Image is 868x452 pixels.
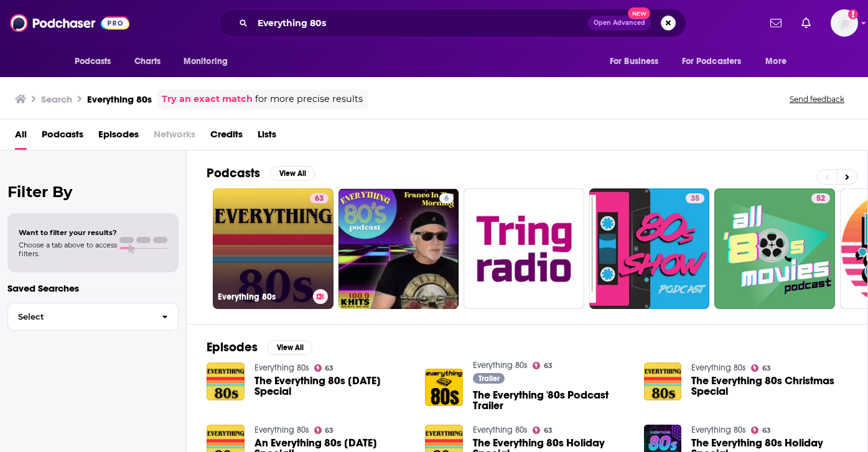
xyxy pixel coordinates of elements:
[66,50,128,73] button: open menu
[207,362,245,400] img: The Everything 80s Halloween Special
[811,193,830,203] a: 52
[218,292,308,302] h3: Everything 80s
[816,193,825,205] span: 52
[601,50,674,73] button: open menu
[831,9,858,37] img: User Profile
[762,366,771,371] span: 63
[8,313,152,321] span: Select
[325,366,334,371] span: 63
[126,50,169,73] a: Charts
[268,340,312,355] button: View All
[314,364,334,372] a: 63
[686,193,704,203] a: 35
[762,428,771,433] span: 63
[544,363,553,369] span: 63
[751,364,771,372] a: 63
[19,241,117,258] span: Choose a tab above to access filters.
[255,92,363,106] span: for more precise results
[41,93,72,105] h3: Search
[765,12,786,34] a: Show notifications dropdown
[544,428,553,433] span: 63
[270,166,315,181] button: View All
[786,94,848,104] button: Send feedback
[210,124,243,150] a: Credits
[691,193,699,205] span: 35
[7,183,179,201] h2: Filter By
[10,11,129,35] img: Podchaser - Follow, Share and Rate Podcasts
[253,13,588,33] input: Search podcasts, credits, & more...
[42,124,83,150] a: Podcasts
[831,9,858,37] span: Logged in as antonettefrontgate
[207,339,312,355] a: EpisodesView All
[218,9,686,37] div: Search podcasts, credits, & more...
[848,9,858,19] svg: Add a profile image
[691,425,746,435] a: Everything 80s
[87,93,152,105] h3: Everything 80s
[207,339,258,355] h2: Episodes
[7,303,179,331] button: Select
[15,124,27,150] a: All
[644,362,682,400] img: The Everything 80s Christmas Special
[714,188,835,309] a: 52
[254,376,411,397] span: The Everything 80s [DATE] Special
[213,188,334,309] a: 63Everything 80s
[310,193,329,203] a: 63
[184,53,228,70] span: Monitoring
[594,20,645,26] span: Open Advanced
[315,193,324,205] span: 63
[75,53,111,70] span: Podcasts
[610,53,659,70] span: For Business
[473,390,629,411] a: The Everything '80s Podcast Trailer
[19,228,117,237] span: Want to filter your results?
[628,7,650,19] span: New
[682,53,742,70] span: For Podcasters
[751,427,771,434] a: 63
[588,16,651,30] button: Open AdvancedNew
[207,165,260,181] h2: Podcasts
[175,50,244,73] button: open menu
[674,50,760,73] button: open menu
[258,124,276,150] a: Lists
[473,360,528,371] a: Everything 80s
[796,12,816,34] a: Show notifications dropdown
[425,369,463,407] img: The Everything '80s Podcast Trailer
[154,124,195,150] span: Networks
[98,124,139,150] a: Episodes
[478,375,500,382] span: Trailer
[533,362,553,369] a: 63
[831,9,858,37] button: Show profile menu
[444,193,449,205] span: 6
[765,53,786,70] span: More
[473,425,528,435] a: Everything 80s
[325,428,334,433] span: 63
[691,376,847,397] a: The Everything 80s Christmas Special
[338,188,459,309] a: 6
[162,92,253,106] a: Try an exact match
[254,425,309,435] a: Everything 80s
[439,193,454,203] a: 6
[691,362,746,373] a: Everything 80s
[254,376,411,397] a: The Everything 80s Halloween Special
[207,165,315,181] a: PodcastsView All
[254,362,309,373] a: Everything 80s
[7,282,179,294] p: Saved Searches
[533,427,553,434] a: 63
[314,427,334,434] a: 63
[757,50,802,73] button: open menu
[134,53,161,70] span: Charts
[589,188,710,309] a: 35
